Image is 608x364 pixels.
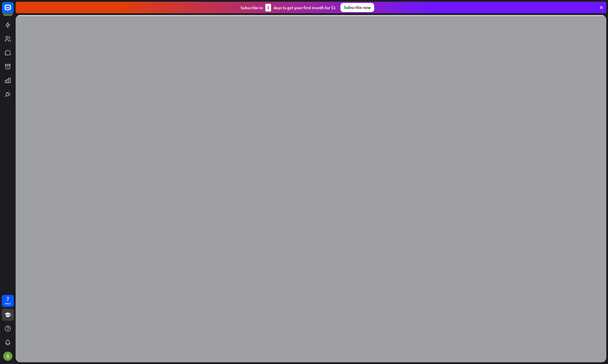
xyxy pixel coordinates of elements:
[265,4,271,12] div: 3
[6,296,9,301] div: 7
[240,4,336,12] div: Subscribe in days to get your first month for $1
[340,3,374,12] div: Subscribe now
[5,301,11,305] div: days
[2,295,14,307] a: 7 days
